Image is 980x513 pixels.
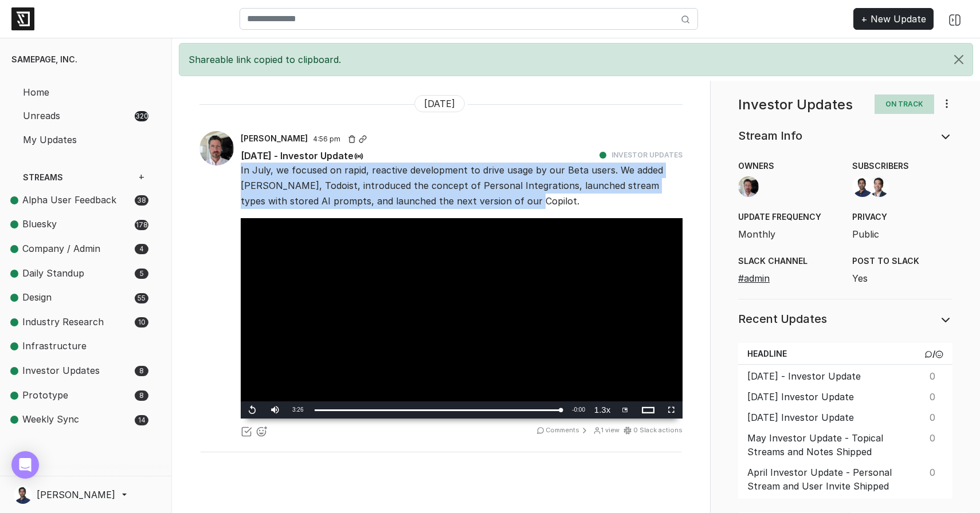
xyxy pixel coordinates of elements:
span: Infrastructure [22,340,87,352]
span: 178 [135,220,148,230]
h4: Investor Updates [738,94,861,112]
a: Comments [536,426,591,434]
span: + [135,170,148,183]
span: Alpha User Feedback [22,194,116,206]
a: + New Update [853,8,934,30]
td: April Investor Update - Personal Stream and User Invite Shipped [738,461,920,499]
turbo-frame: Comments [546,426,579,434]
span: 0 Slack actions [633,426,683,434]
td: 0 [920,385,952,406]
span: Industry Research [22,316,104,327]
h5: Stream Info [738,130,925,141]
span: 55 [135,293,148,303]
a: Weekly Sync 14 [5,408,158,432]
span: Weekly Sync [10,412,132,427]
span: My Updates [23,133,132,147]
span: [PERSON_NAME] [241,133,308,143]
a: Industry Research 10 [5,310,158,334]
a: #admin [738,273,770,284]
div: Video Player [241,218,683,419]
span: Update Frequency [738,211,838,223]
span: Owners [738,160,838,172]
span: 4:56 pm [313,135,340,143]
td: 0 [920,461,952,499]
a: [PERSON_NAME] [14,486,158,504]
a: Mark as Unread [241,425,255,437]
span: Unreads [23,109,132,123]
button: Fullscreen [660,401,683,419]
img: Paul Wicker [738,176,759,197]
span: 8 [135,390,148,401]
a: 0 Slack actions [624,426,683,434]
h5: Recent Updates [738,313,925,325]
a: Bluesky 178 [5,212,158,237]
span: Slack Channel [738,255,838,267]
img: logo-6ba331977e59facfbff2947a2e854c94a5e6b03243a11af005d3916e8cc67d17.png [11,7,34,30]
img: Sahil Jain [852,176,873,197]
span: Post to Slack [852,255,952,267]
span: Design [10,290,132,305]
th: Headline [738,343,920,365]
a: Alpha User Feedback 38 [5,188,158,212]
span: 10 [135,317,148,327]
span: Infrastructure [10,339,132,354]
td: [DATE] Investor Update [738,385,920,406]
a: Investor Updates [611,151,683,159]
a: [PERSON_NAME] [241,132,313,144]
span: 0:00 [574,407,585,413]
button: Read this update to me [354,148,364,163]
td: May Investor Update - Topical Streams and Notes Shipped [738,427,920,461]
span: On Track [875,94,934,114]
span: 5 [135,269,148,279]
a: Investor Updates 8 [5,358,158,383]
a: Home [14,80,158,104]
span: Streams [23,171,113,183]
p: In July, we focused on rapid, reactive development to drive usage by our Beta users. We added [PE... [241,163,683,210]
span: 14 [135,415,148,425]
td: [DATE] - Investor Update [738,365,920,386]
a: + [126,165,158,188]
span: Subscribers [852,160,952,172]
span: Company / Admin [22,243,100,254]
td: 0 [920,365,952,386]
div: Open Intercom Messenger [11,451,39,479]
span: 38 [135,195,148,206]
div: Progress Bar [315,409,560,411]
span: Prototype [10,388,132,403]
a: Design 55 [5,286,158,310]
span: 8 [135,366,148,376]
img: Jason Wu [869,176,889,197]
button: Playback Rate [591,401,614,419]
a: Infrastructure [5,334,158,359]
span: 320 [135,111,148,121]
img: Paul Wicker [199,131,234,165]
img: Sahil Jain [14,486,32,504]
a: Prototype 8 [5,383,158,408]
div: Monthly [731,211,845,241]
span: Investor Updates [10,364,132,378]
span: Prototype [22,389,68,401]
a: My Updates [14,127,158,151]
span: [DATE] [414,95,465,112]
span: Daily Standup [22,267,84,279]
a: Daily Standup 5 [5,261,158,286]
span: [DATE] - Investor Update [241,147,364,163]
td: 0 [920,406,952,427]
span: Bluesky [22,218,57,230]
td: [DATE] Investor Update [738,406,920,427]
a: Streams [14,165,123,188]
div: Yes [845,255,959,285]
span: Investor Updates [22,365,100,376]
button: Picture in Picture [614,401,637,419]
th: / [920,343,952,365]
span: [PERSON_NAME] [37,488,115,502]
span: Weekly Sync [22,413,79,425]
span: 1 view [593,426,620,434]
span: Bluesky [10,217,132,232]
span: Home [23,85,132,99]
span: Privacy [852,211,952,223]
button: Theater Mode [637,401,660,419]
span: Alpha User Feedback [10,193,132,208]
div: Public [845,211,959,241]
button: Mute [264,401,287,419]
